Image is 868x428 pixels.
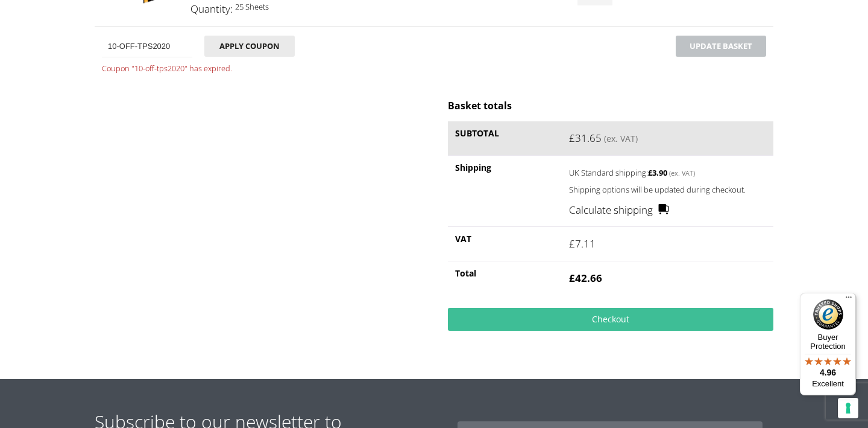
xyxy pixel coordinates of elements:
[448,308,773,331] a: Checkout
[841,293,856,307] button: Menu
[102,62,295,75] p: Coupon "10-off-tps2020" has expired.
[569,202,670,218] a: Calculate shipping
[800,333,856,351] p: Buyer Protection
[648,167,667,178] bdi: 3.90
[813,299,843,330] img: Trusted Shops Trustmark
[648,167,652,178] span: £
[190,1,233,17] dt: Quantity:
[448,155,562,226] th: Shipping
[800,379,856,389] p: Excellent
[448,99,773,112] h2: Basket totals
[676,36,766,57] button: Update basket
[569,237,596,251] bdi: 7.11
[569,165,747,179] label: UK Standard shipping:
[569,271,575,285] span: £
[448,261,562,295] th: Total
[569,237,575,251] span: £
[569,131,602,145] bdi: 31.65
[604,133,638,144] small: (ex. VAT)
[102,36,192,57] input: Coupon code
[448,121,562,156] th: Subtotal
[448,226,562,261] th: VAT
[800,293,856,395] button: Trusted Shops TrustmarkBuyer Protection4.96Excellent
[820,368,836,377] span: 4.96
[569,131,575,145] span: £
[569,183,766,197] p: Shipping options will be updated during checkout.
[204,36,295,57] button: Apply coupon
[669,168,695,177] small: (ex. VAT)
[838,398,858,418] button: Your consent preferences for tracking technologies
[569,271,602,285] bdi: 42.66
